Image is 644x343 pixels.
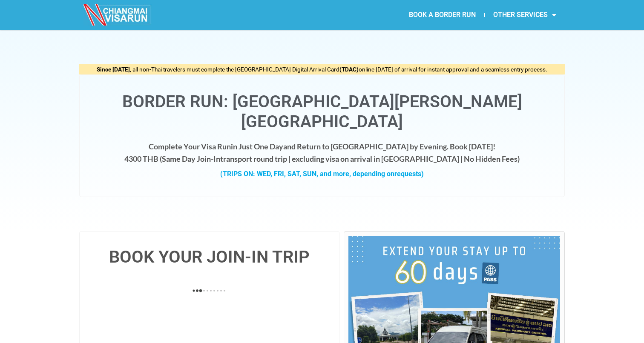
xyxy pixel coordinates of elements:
[339,66,359,73] strong: (TDAC)
[220,170,424,178] strong: (TRIPS ON: WED, FRI, SAT, SUN, and more, depending on
[97,66,130,73] strong: Since [DATE]
[162,154,220,163] strong: Same Day Join-In
[485,5,565,25] a: OTHER SERVICES
[231,142,283,151] span: in Just One Day
[400,5,484,25] a: BOOK A BORDER RUN
[97,66,547,73] span: , all non-Thai travelers must complete the [GEOGRAPHIC_DATA] Digital Arrival Card online [DATE] o...
[88,249,331,266] h4: BOOK YOUR JOIN-IN TRIP
[88,140,556,165] h4: Complete Your Visa Run and Return to [GEOGRAPHIC_DATA] by Evening. Book [DATE]! 4300 THB ( transp...
[88,92,556,132] h1: Border Run: [GEOGRAPHIC_DATA][PERSON_NAME][GEOGRAPHIC_DATA]
[394,170,424,178] span: requests)
[322,5,565,25] nav: Menu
